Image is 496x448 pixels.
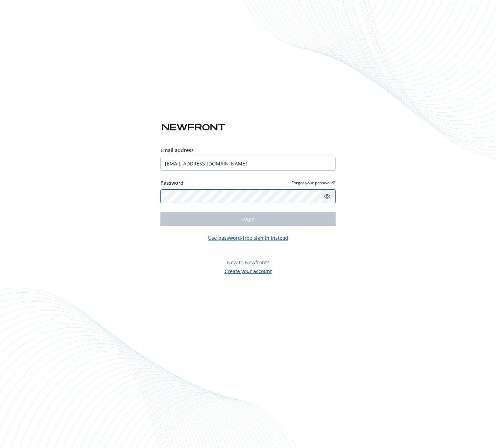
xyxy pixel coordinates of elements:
a: Forgot your password? [291,180,336,186]
span: New to Newfront? [227,259,269,266]
button: Create your account [225,266,272,275]
button: Login [160,212,336,226]
button: Use password-free sign in instead [208,234,288,242]
img: Newfront logo [160,121,227,134]
input: Enter your password [160,189,336,203]
input: Enter your email [160,157,336,171]
span: Login [241,215,255,222]
a: Show password [323,192,331,201]
label: Password [160,179,184,186]
span: Email address [160,147,194,154]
